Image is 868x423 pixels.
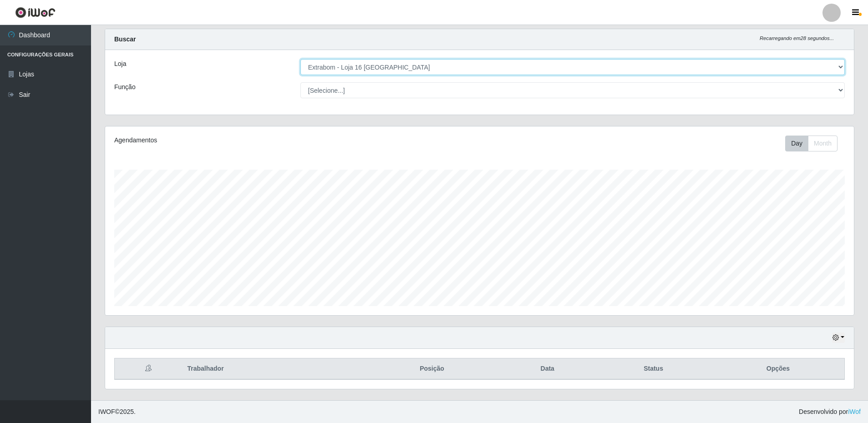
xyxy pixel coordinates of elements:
[15,7,56,18] img: CoreUI Logo
[785,136,808,151] button: Day
[114,35,136,43] strong: Buscar
[595,358,712,380] th: Status
[364,358,500,380] th: Posição
[785,136,838,151] div: First group
[98,408,115,415] span: IWOF
[98,407,136,417] span: © 2025 .
[848,408,861,415] a: iWof
[114,136,411,145] div: Agendamentos
[808,136,838,151] button: Month
[760,35,834,41] i: Recarregando em 28 segundos...
[500,358,595,380] th: Data
[799,407,861,417] span: Desenvolvido por
[182,358,364,380] th: Trabalhador
[114,59,126,69] label: Loja
[712,358,845,380] th: Opções
[785,136,845,151] div: Toolbar with button groups
[114,82,136,92] label: Função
